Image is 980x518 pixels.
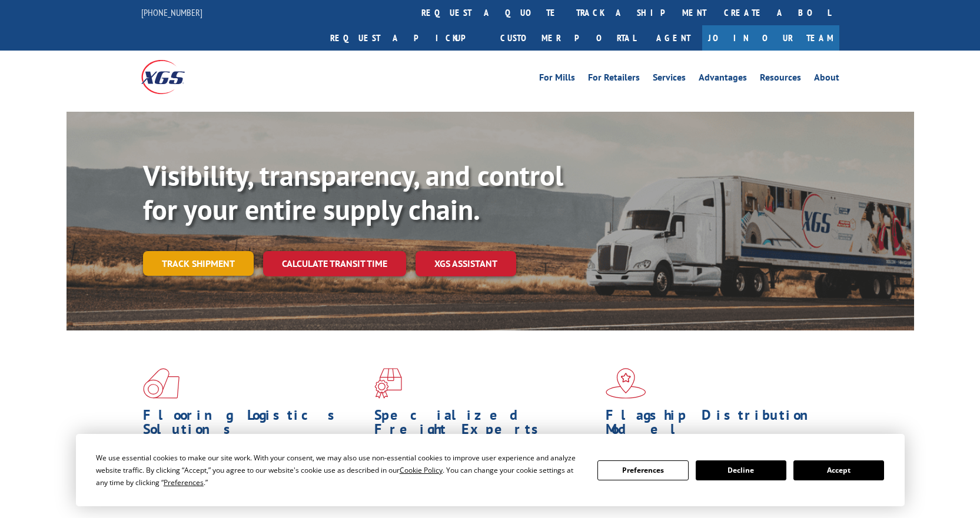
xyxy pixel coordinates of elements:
a: Request a pickup [321,25,491,51]
a: Calculate transit time [263,251,406,276]
div: We use essential cookies to make our site work. With your consent, we may also use non-essential ... [96,452,583,489]
a: XGS ASSISTANT [416,251,516,276]
button: Preferences [597,460,688,480]
a: Learn More > [143,495,290,509]
img: xgs-icon-total-supply-chain-intelligence-red [143,368,180,399]
img: xgs-icon-flagship-distribution-model-red [606,368,646,399]
div: Cookie Consent Prompt [76,434,905,506]
button: Accept [793,460,884,480]
a: About [814,73,839,86]
a: For Mills [539,73,575,86]
button: Decline [696,460,786,480]
img: xgs-icon-focused-on-flooring-red [374,368,402,399]
h1: Specialized Freight Experts [374,408,597,442]
b: Visibility, transparency, and control for your entire supply chain. [143,157,563,228]
a: Track shipment [143,251,254,276]
span: Preferences [164,477,204,487]
a: Agent [645,25,702,51]
h1: Flagship Distribution Model [606,408,828,442]
a: Learn More > [374,495,521,509]
h1: Flooring Logistics Solutions [143,408,366,442]
span: Cookie Policy [400,465,443,475]
a: For Retailers [588,73,640,86]
a: Services [653,73,686,86]
a: Resources [760,73,801,86]
a: Join Our Team [702,25,839,51]
a: Customer Portal [491,25,645,51]
a: Advantages [699,73,747,86]
a: [PHONE_NUMBER] [141,6,202,18]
